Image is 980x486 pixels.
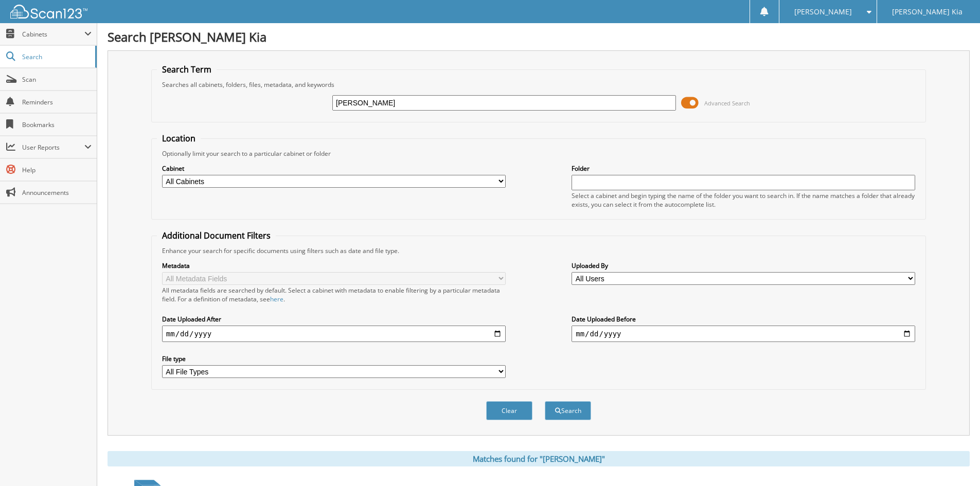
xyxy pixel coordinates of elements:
span: Help [22,166,92,174]
div: Select a cabinet and begin typing the name of the folder you want to search in. If the name match... [572,191,915,209]
iframe: Chat Widget [929,437,980,486]
label: Uploaded By [572,261,915,270]
span: Bookmarks [22,120,92,129]
span: Reminders [22,98,92,106]
span: Announcements [22,188,92,197]
input: start [162,326,506,342]
span: Scan [22,75,92,84]
div: Optionally limit your search to a particular cabinet or folder [157,149,920,158]
span: [PERSON_NAME] Kia [892,9,963,15]
label: Folder [572,164,915,173]
legend: Location [157,133,201,144]
div: Searches all cabinets, folders, files, metadata, and keywords [157,80,920,89]
label: Date Uploaded Before [572,315,915,323]
span: Search [22,52,90,61]
label: Metadata [162,261,506,270]
div: Enhance your search for specific documents using filters such as date and file type. [157,246,920,255]
button: Clear [486,401,532,420]
h1: Search [PERSON_NAME] Kia [108,28,970,45]
label: Date Uploaded After [162,315,506,323]
label: File type [162,354,506,363]
a: here [270,295,283,303]
span: Advanced Search [704,99,750,107]
div: All metadata fields are searched by default. Select a cabinet with metadata to enable filtering b... [162,286,506,303]
span: User Reports [22,143,84,152]
span: [PERSON_NAME] [794,9,852,15]
button: Search [545,401,591,420]
legend: Search Term [157,64,217,75]
legend: Additional Document Filters [157,230,276,241]
span: Cabinets [22,30,84,39]
input: end [572,326,915,342]
img: scan123-logo-white.svg [10,5,87,19]
div: Matches found for "[PERSON_NAME]" [108,451,970,466]
label: Cabinet [162,164,506,173]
